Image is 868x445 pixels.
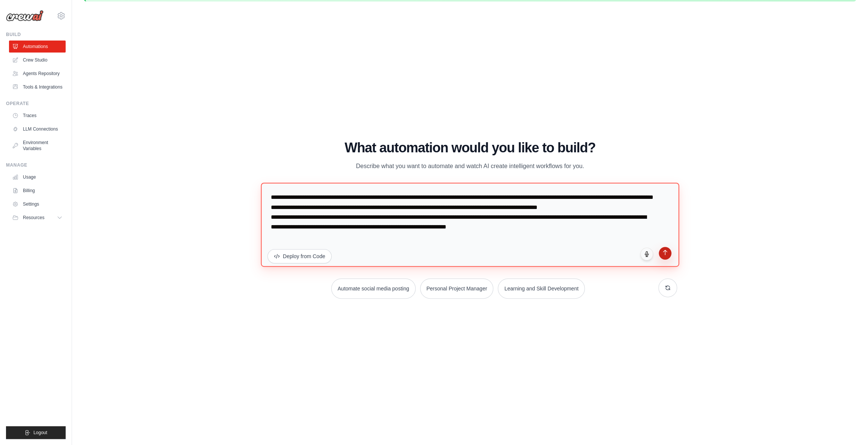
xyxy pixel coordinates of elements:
h1: What automation would you like to build? [263,140,677,155]
a: Environment Variables [9,137,66,155]
p: Describe what you want to automate and watch AI create intelligent workflows for you. [344,161,596,171]
button: Learning and Skill Development [498,278,585,299]
button: Automate social media posting [331,278,416,299]
button: Personal Project Manager [420,278,494,299]
iframe: Chat Widget [830,409,868,445]
div: Operate [6,101,66,107]
span: Logout [33,430,47,436]
button: Deploy from Code [267,249,332,263]
a: Agents Repository [9,68,66,80]
span: Resources [23,215,44,221]
a: LLM Connections [9,123,66,135]
div: Build [6,32,66,38]
a: Usage [9,171,66,183]
a: Tools & Integrations [9,81,66,93]
button: Resources [9,212,66,224]
a: Billing [9,185,66,197]
a: Crew Studio [9,54,66,66]
a: Settings [9,198,66,210]
img: Logo [6,10,44,21]
a: Automations [9,41,66,53]
div: Manage [6,162,66,168]
a: Traces [9,110,66,122]
button: Logout [6,426,66,439]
